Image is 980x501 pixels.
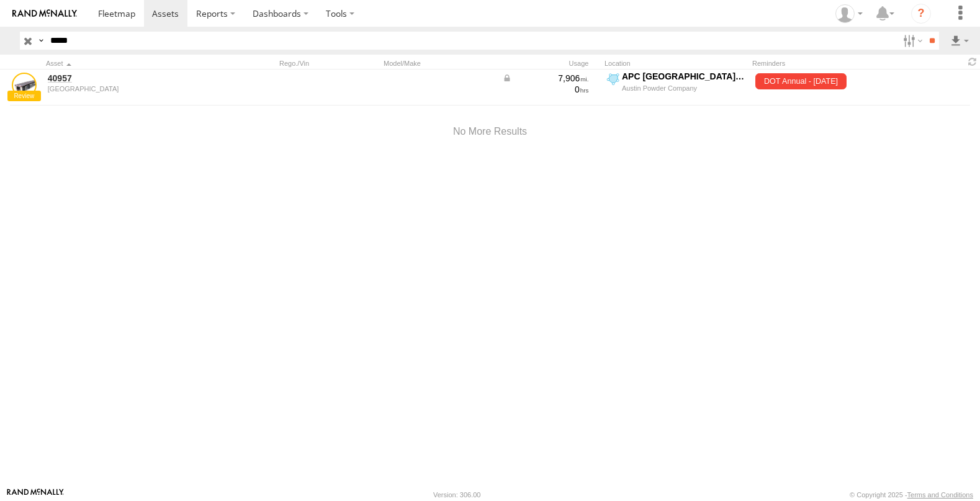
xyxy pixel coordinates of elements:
div: Data from Vehicle CANbus [502,73,589,84]
div: Location [605,59,747,68]
div: undefined [48,85,218,93]
div: © Copyright 2025 - [850,491,973,499]
div: Usage [500,59,600,68]
a: View Asset Details [12,73,37,97]
span: Refresh [965,56,980,68]
a: Visit our Website [7,489,64,501]
label: Search Filter Options [898,32,925,50]
div: 0 [502,84,589,95]
div: Click to Sort [46,59,220,68]
label: Search Query [36,32,46,50]
div: Austin Powder Company [622,84,745,93]
label: Click to View Current Location [605,71,747,104]
label: Export results as... [949,32,970,50]
div: Model/Make [384,59,495,68]
img: rand-logo.svg [12,9,77,18]
a: 40957 [48,73,218,84]
span: DOT Annual - 07/01/2024 [755,73,846,89]
div: Daniel Southgate [831,4,867,23]
div: Reminders [752,59,864,68]
div: Version: 306.00 [433,491,480,499]
div: APC [GEOGRAPHIC_DATA], [GEOGRAPHIC_DATA] [622,71,745,82]
i: ? [911,4,931,24]
div: Rego./Vin [279,59,379,68]
a: Terms and Conditions [907,491,973,499]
